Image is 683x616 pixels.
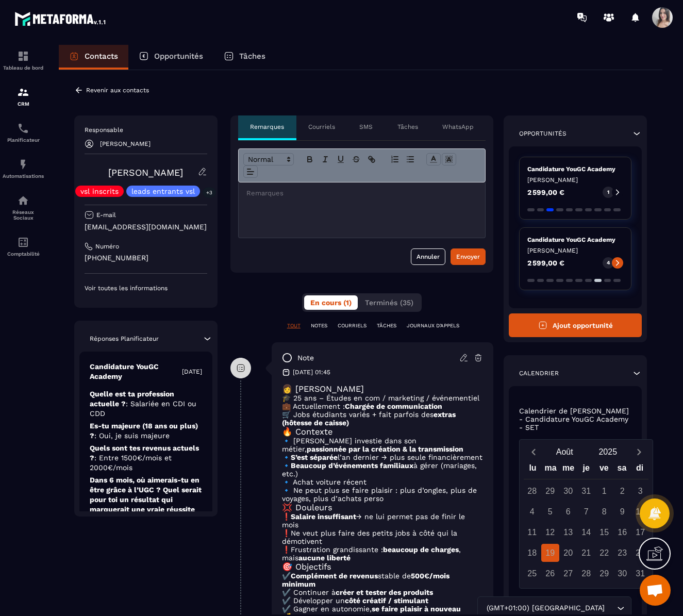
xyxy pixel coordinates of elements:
a: schedulerschedulerPlanificateur [3,114,44,151]
p: 🔹 à gérer (mariages, etc.) [282,461,484,478]
p: NOTES [311,322,327,329]
span: : Entre 1500€/mois et 2000€/mois [90,454,172,472]
div: 23 [613,544,631,562]
div: 26 [541,564,559,582]
div: me [559,461,577,479]
p: Tâches [397,123,418,131]
p: Candidature YouGC Academy [527,165,623,173]
a: Tâches [213,45,276,70]
a: Ouvrir le chat [640,575,671,606]
h3: 🎯 Objectifs [282,562,484,572]
p: [PERSON_NAME] [527,246,623,255]
span: En cours (1) [310,298,352,307]
div: 29 [541,482,559,500]
p: Quels sont tes revenus actuels ? [90,443,202,473]
p: 1 [607,189,609,196]
span: (GMT+01:00) [GEOGRAPHIC_DATA] [484,603,607,614]
p: Numéro [95,242,119,251]
p: Planificateur [3,137,44,143]
span: : Salariée en CDI ou CDD [90,399,196,418]
div: 31 [631,564,649,582]
div: 5 [541,503,559,521]
div: Envoyer [456,252,480,262]
p: 🔹 Achat voiture récent [282,478,484,486]
div: 11 [523,523,541,541]
p: WhatsApp [442,123,474,131]
p: Candidature YouGC Academy [527,236,623,244]
strong: Beaucoup d’événements familiaux [291,461,413,470]
a: accountantaccountantComptabilité [3,228,44,264]
p: Revenir aux contacts [86,87,149,94]
p: Automatisations [3,173,44,179]
p: TÂCHES [377,322,396,329]
div: 21 [577,544,595,562]
p: Opportunités [519,129,567,138]
div: 18 [523,544,541,562]
span: Terminés (35) [365,298,413,307]
div: 1 [595,482,613,500]
p: Es-tu majeure (18 ans ou plus) ? [90,421,202,441]
div: 12 [541,523,559,541]
div: 28 [577,564,595,582]
div: 20 [559,544,577,562]
div: di [631,461,649,479]
p: CRM [3,101,44,107]
strong: 500€/mois minimum [282,572,449,588]
img: formation [17,50,29,62]
a: automationsautomationsAutomatisations [3,151,44,187]
button: Open months overlay [543,443,586,461]
p: vsl inscrits [80,188,119,195]
img: social-network [17,194,29,207]
p: leads entrants vsl [131,188,195,195]
p: Dans 6 mois, où aimerais-tu en être grâce à l’UGC ? Quel serait pour toi un résultat qui marquera... [90,475,202,554]
p: Calendrier de [PERSON_NAME] - Candidature YouGC Academy - SET [519,407,631,431]
button: Annuler [411,248,445,265]
div: ve [595,461,613,479]
button: Envoyer [451,248,486,265]
img: automations [17,158,29,171]
p: ✔️ stable de [282,572,484,588]
h3: 🔥 Contexte [282,427,484,437]
strong: Chargée de communication [345,402,442,410]
div: 10 [631,503,649,521]
p: ❗️Ne veut plus faire des petits jobs à côté qui la démotivent [282,529,484,545]
div: ma [542,461,560,479]
p: note [297,353,314,363]
p: 4 [607,259,610,267]
p: JOURNAUX D'APPELS [407,322,459,329]
p: 2 599,00 € [527,259,564,267]
p: Tableau de bord [3,65,44,71]
div: 30 [613,564,631,582]
p: Réponses Planificateur [90,335,159,343]
strong: créer et tester des produits [336,588,433,596]
a: Contacts [59,45,128,70]
p: COURRIELS [338,322,367,329]
p: Contacts [85,52,118,61]
div: 30 [559,482,577,500]
h3: 👩 [PERSON_NAME] [282,384,484,394]
div: 17 [631,523,649,541]
div: lu [524,461,542,479]
strong: se faire plaisir à nouveau [372,605,461,613]
p: ✔️ Gagner en autonomie, [282,605,484,613]
p: Opportunités [154,52,203,61]
strong: aucune liberté [298,554,351,562]
strong: Salaire insuffisant [291,512,356,521]
img: accountant [17,236,29,248]
p: Réseaux Sociaux [3,209,44,221]
p: [DATE] [182,368,202,376]
strong: beaucoup de charges [383,545,459,554]
div: 2 [613,482,631,500]
p: 💼 Actuellement : [282,402,484,410]
button: En cours (1) [304,295,358,310]
div: Calendar days [524,482,648,582]
a: formationformationCRM [3,78,44,114]
p: 🎓 25 ans – Études en com / marketing / événementiel [282,394,484,402]
p: [DATE] 01:45 [293,368,330,376]
div: 13 [559,523,577,541]
a: [PERSON_NAME] [108,167,183,178]
div: sa [613,461,631,479]
div: 28 [523,482,541,500]
div: 27 [559,564,577,582]
p: E-mail [96,211,116,219]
